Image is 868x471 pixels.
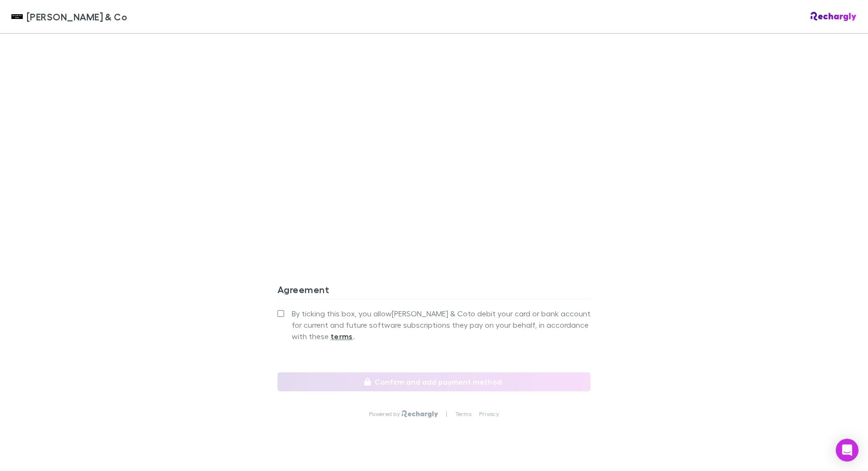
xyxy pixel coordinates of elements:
img: Shaddock & Co's Logo [11,11,23,22]
span: By ticking this box, you allow [PERSON_NAME] & Co to debit your card or bank account for current ... [292,308,591,342]
img: Rechargly Logo [811,12,857,21]
p: | [446,410,447,418]
span: [PERSON_NAME] & Co [27,9,127,24]
img: Rechargly Logo [402,410,438,418]
p: Powered by [369,410,402,418]
a: Terms [455,410,471,418]
iframe: Secure address input frame [276,21,592,240]
button: Confirm and add payment method [277,372,591,391]
strong: terms [331,332,353,341]
div: Open Intercom Messenger [836,439,859,462]
h3: Agreement [277,284,591,299]
a: Privacy [479,410,499,418]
